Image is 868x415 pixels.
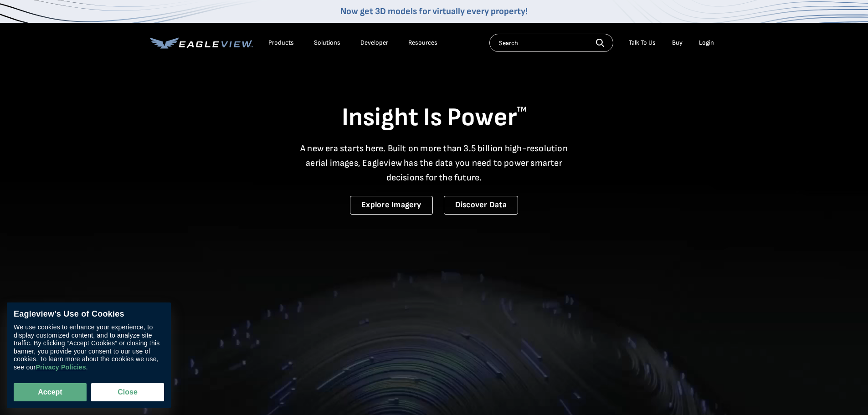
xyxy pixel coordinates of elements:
[268,39,294,47] div: Products
[350,196,433,215] a: Explore Imagery
[444,196,518,215] a: Discover Data
[629,39,656,47] div: Talk To Us
[36,364,86,372] a: Privacy Policies
[14,383,87,401] button: Accept
[699,39,714,47] div: Login
[14,309,164,319] div: Eagleview’s Use of Cookies
[517,105,527,114] sup: TM
[489,34,613,52] input: Search
[672,39,683,47] a: Buy
[360,39,388,47] a: Developer
[408,39,437,47] div: Resources
[295,141,574,185] p: A new era starts here. Built on more than 3.5 billion high-resolution aerial images, Eagleview ha...
[91,383,164,401] button: Close
[314,39,340,47] div: Solutions
[340,6,528,17] a: Now get 3D models for virtually every property!
[150,102,719,134] h1: Insight Is Power
[14,324,164,372] div: We use cookies to enhance your experience, to display customized content, and to analyze site tra...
